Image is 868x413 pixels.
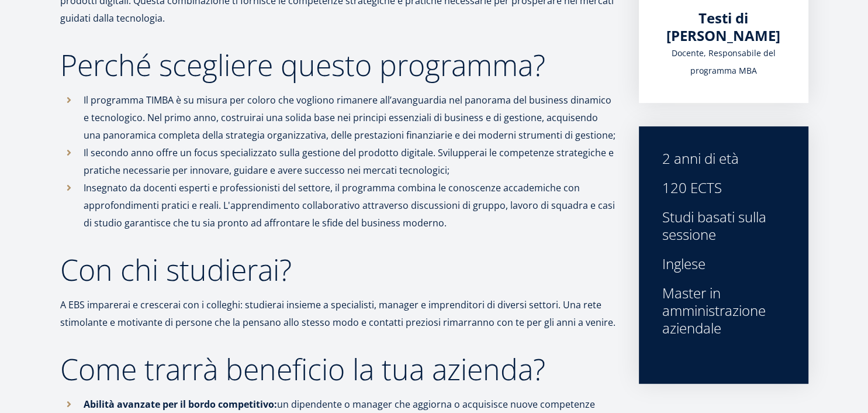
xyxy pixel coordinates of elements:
[666,8,780,45] span: Testi di [PERSON_NAME]
[662,150,785,167] div: 2 anni di età
[84,91,615,144] p: Il programma TIMBA è su misura per coloro che vogliono rimanere all’avanguardia nel panorama del ...
[278,1,315,11] span: Last Name
[662,179,785,197] div: 120 ECTS
[662,255,785,273] div: Inglese
[14,195,113,205] span: Technology Innovation MBA
[60,255,615,284] h2: Con chi studierai?
[14,179,64,190] span: Two-year MBA
[662,208,785,243] div: Studi basati sulla sessione
[662,44,785,80] div: Docente, Responsabile del programma MBA
[662,9,785,44] a: Testi di [PERSON_NAME]
[3,195,11,203] input: Technology Innovation MBA
[662,284,785,337] div: Master in amministrazione aziendale
[60,296,615,331] p: A EBS imparerai e crescerai con i colleghi: studierai insieme a specialisti, manager e imprendito...
[84,398,277,411] strong: Abilità avanzate per il bordo competitivo:
[60,355,615,384] h2: Come trarrà beneficio la tua azienda?
[84,179,615,232] p: Insegnato da docenti esperti e professionisti del settore, il programma combina le conoscenze acc...
[84,144,615,179] p: Il secondo anno offre un focus specializzato sulla gestione del prodotto digitale. Svilupperai le...
[14,163,109,174] span: One-year MBA (in Estonian)
[3,179,11,187] input: Two-year MBA
[60,50,615,80] h2: Perché scegliere questo programma?
[3,163,11,171] input: One-year MBA (in Estonian)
